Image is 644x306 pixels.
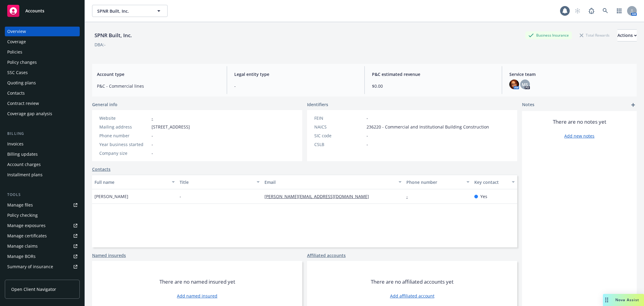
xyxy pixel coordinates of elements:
div: Phone number [99,132,149,139]
div: Manage exposures [7,221,46,230]
a: Switch app [613,5,625,17]
div: NAICS [314,124,364,130]
a: Search [599,5,611,17]
a: - [152,115,153,121]
div: Full name [95,179,168,185]
a: add [630,101,637,109]
div: Overview [7,27,26,36]
span: - [152,150,153,156]
span: - [152,141,153,148]
div: Coverage gap analysis [7,109,52,119]
div: Account charges [7,160,41,169]
a: Manage certificates [5,231,80,241]
span: Identifiers [307,101,328,108]
a: Policy checking [5,210,80,220]
div: Contract review [7,99,39,108]
a: Manage claims [5,241,80,251]
a: Invoices [5,139,80,149]
a: SSC Cases [5,68,80,77]
div: Contacts [7,88,25,98]
div: Manage claims [7,241,38,251]
span: Nova Assist [615,297,639,302]
div: Installment plans [7,170,43,180]
div: Invoices [7,139,24,149]
span: MS [522,81,528,88]
a: Add named insured [177,293,217,299]
a: Manage files [5,200,80,210]
div: Quoting plans [7,78,36,88]
div: Year business started [99,141,149,148]
a: Summary of insurance [5,262,80,272]
div: Key contact [474,179,508,185]
button: Title [177,175,262,189]
div: Email [264,179,395,185]
a: Named insureds [92,252,126,259]
span: P&C estimated revenue [372,71,495,77]
span: There are no notes yet [553,118,606,125]
div: Company size [99,150,149,156]
span: - [234,83,357,89]
span: There are no affiliated accounts yet [371,278,453,285]
div: Summary of insurance [7,262,53,272]
a: Quoting plans [5,78,80,88]
a: Overview [5,27,80,36]
a: Manage exposures [5,221,80,230]
div: Phone number [406,179,463,185]
span: There are no named insured yet [159,278,235,285]
a: Start snowing [572,5,584,17]
a: Contacts [92,166,111,172]
a: Add new notes [564,133,594,139]
a: Account charges [5,160,80,169]
div: Policies [7,47,22,57]
a: Billing updates [5,149,80,159]
span: [STREET_ADDRESS] [152,124,190,130]
button: Phone number [404,175,472,189]
a: Add affiliated account [390,293,434,299]
span: - [367,141,368,148]
div: Title [180,179,253,185]
a: Installment plans [5,170,80,180]
span: - [152,132,153,139]
div: Policy changes [7,57,37,67]
div: CSLB [314,141,364,148]
span: - [180,193,181,200]
span: - [367,132,368,139]
div: Manage BORs [7,252,36,261]
button: SPNR Built, Inc. [92,5,168,17]
span: Account type [97,71,219,77]
span: $0.00 [372,83,495,89]
span: Yes [480,193,487,200]
div: SIC code [314,132,364,139]
span: 236220 - Commercial and Institutional Building Construction [367,124,489,130]
span: Accounts [25,8,44,13]
span: [PERSON_NAME] [95,193,128,200]
span: Notes [522,101,534,109]
span: Legal entity type [234,71,357,77]
span: SPNR Built, Inc. [97,8,149,14]
span: General info [92,101,117,108]
button: Actions [617,29,637,41]
div: Business Insurance [525,31,572,39]
a: Coverage gap analysis [5,109,80,119]
a: Affiliated accounts [307,252,346,259]
div: Website [99,115,149,121]
div: Policy checking [7,210,38,220]
span: Service team [509,71,632,77]
div: DBA: - [95,41,106,48]
button: Key contact [472,175,517,189]
div: Billing [5,131,80,137]
a: Accounts [5,2,80,19]
div: SPNR Built, Inc. [92,31,134,39]
div: Tools [5,192,80,198]
img: photo [509,80,519,89]
span: - [367,115,368,121]
div: Total Rewards [577,31,613,39]
a: Coverage [5,37,80,47]
span: P&C - Commercial lines [97,83,219,89]
div: Drag to move [603,294,610,306]
div: Coverage [7,37,26,47]
a: - [406,194,413,199]
a: [PERSON_NAME][EMAIL_ADDRESS][DOMAIN_NAME] [264,194,374,199]
button: Nova Assist [603,294,644,306]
